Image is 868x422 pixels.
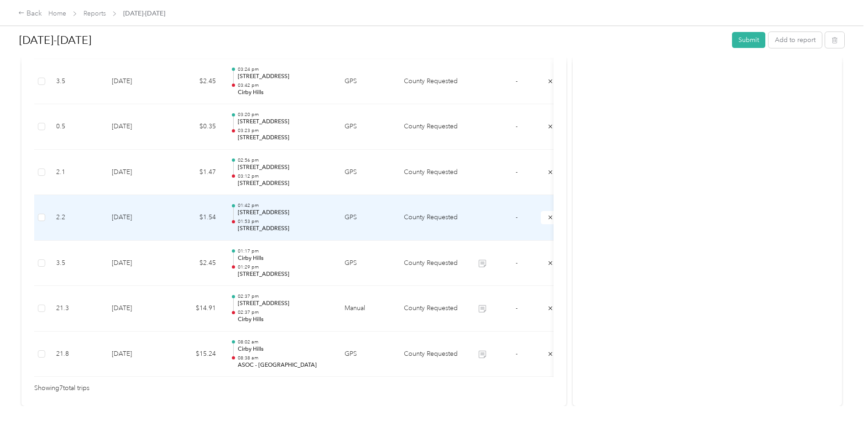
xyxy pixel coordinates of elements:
[238,270,330,279] p: [STREET_ADDRESS]
[238,355,330,361] p: 08:38 am
[238,345,330,353] p: Cirby Hills
[238,89,330,97] p: Cirby Hills
[105,195,168,241] td: [DATE]
[49,286,105,332] td: 21.3
[397,150,465,195] td: County Requested
[34,383,89,393] span: Showing 7 total trips
[168,150,223,195] td: $1.47
[168,104,223,150] td: $0.35
[238,157,330,164] p: 02:56 pm
[238,66,330,73] p: 03:24 pm
[84,10,106,17] a: Reports
[337,150,397,195] td: GPS
[516,304,518,312] span: -
[337,286,397,332] td: Manual
[18,8,42,19] div: Back
[238,264,330,270] p: 01:29 pm
[168,286,223,332] td: $14.91
[49,150,105,195] td: 2.1
[238,309,330,316] p: 02:37 pm
[238,179,330,188] p: [STREET_ADDRESS]
[516,350,518,358] span: -
[238,209,330,217] p: [STREET_ADDRESS]
[238,361,330,369] p: ASOC - [GEOGRAPHIC_DATA]
[337,59,397,105] td: GPS
[48,10,66,17] a: Home
[238,339,330,345] p: 08:02 am
[337,332,397,377] td: GPS
[238,293,330,300] p: 02:37 pm
[105,59,168,105] td: [DATE]
[516,168,518,176] span: -
[168,195,223,241] td: $1.54
[168,332,223,377] td: $15.24
[49,104,105,150] td: 0.5
[516,259,518,267] span: -
[238,173,330,179] p: 03:12 pm
[238,127,330,134] p: 03:23 pm
[337,241,397,286] td: GPS
[397,286,465,332] td: County Requested
[769,32,822,48] button: Add to report
[19,29,726,51] h1: 9/20/25-10/3/25
[516,213,518,221] span: -
[238,254,330,263] p: Cirby Hills
[397,104,465,150] td: County Requested
[105,332,168,377] td: [DATE]
[397,59,465,105] td: County Requested
[238,134,330,142] p: [STREET_ADDRESS]
[337,104,397,150] td: GPS
[238,248,330,254] p: 01:17 pm
[238,218,330,225] p: 01:53 pm
[397,332,465,377] td: County Requested
[238,111,330,118] p: 03:20 pm
[337,195,397,241] td: GPS
[238,316,330,324] p: Cirby Hills
[516,77,518,85] span: -
[49,195,105,241] td: 2.2
[105,104,168,150] td: [DATE]
[105,286,168,332] td: [DATE]
[516,122,518,130] span: -
[49,332,105,377] td: 21.8
[397,195,465,241] td: County Requested
[238,82,330,89] p: 03:42 pm
[238,300,330,308] p: [STREET_ADDRESS]
[105,150,168,195] td: [DATE]
[238,164,330,172] p: [STREET_ADDRESS]
[168,59,223,105] td: $2.45
[238,202,330,209] p: 01:42 pm
[817,371,868,422] iframe: Everlance-gr Chat Button Frame
[105,241,168,286] td: [DATE]
[238,73,330,81] p: [STREET_ADDRESS]
[238,225,330,233] p: [STREET_ADDRESS]
[49,241,105,286] td: 3.5
[397,241,465,286] td: County Requested
[123,9,165,18] span: [DATE]-[DATE]
[168,241,223,286] td: $2.45
[49,59,105,105] td: 3.5
[732,32,765,48] button: Submit
[238,118,330,126] p: [STREET_ADDRESS]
